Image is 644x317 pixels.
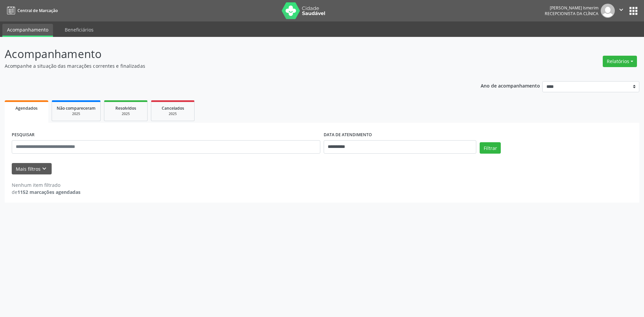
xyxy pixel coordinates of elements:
button: Mais filtroskeyboard_arrow_down [12,163,52,175]
span: Recepcionista da clínica [545,11,598,16]
p: Acompanhamento [5,46,449,62]
div: 2025 [57,111,96,116]
label: PESQUISAR [12,130,35,140]
span: Central de Marcação [17,8,58,13]
i:  [618,6,625,13]
p: Ano de acompanhamento [481,81,540,90]
i: keyboard_arrow_down [41,165,48,172]
span: Agendados [15,105,38,111]
div: de [12,189,80,196]
label: DATA DE ATENDIMENTO [324,130,372,140]
div: [PERSON_NAME] Ismerim [545,5,598,11]
button:  [615,4,628,18]
span: Cancelados [162,105,184,111]
strong: 1152 marcações agendadas [17,189,80,195]
a: Central de Marcação [5,5,58,16]
div: 2025 [156,111,190,116]
button: Relatórios [603,56,637,67]
img: img [601,4,615,18]
a: Beneficiários [60,24,98,36]
button: Filtrar [480,142,501,154]
div: 2025 [109,111,143,116]
div: Nenhum item filtrado [12,181,80,189]
button: apps [628,5,639,17]
a: Acompanhamento [2,24,53,37]
p: Acompanhe a situação das marcações correntes e finalizadas [5,62,449,69]
span: Não compareceram [57,105,96,111]
span: Resolvidos [115,105,136,111]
